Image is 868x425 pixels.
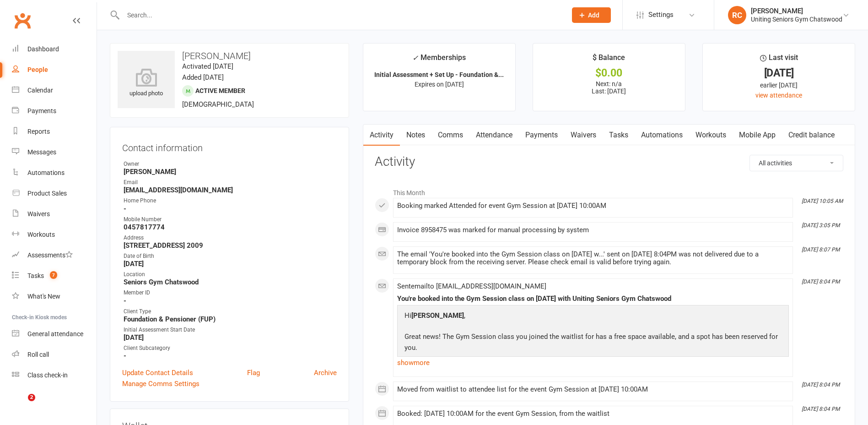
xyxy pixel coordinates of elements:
[124,260,337,268] strong: [DATE]
[27,272,44,279] div: Tasks
[12,80,97,101] a: Calendar
[711,68,846,78] div: [DATE]
[124,278,337,286] strong: Seniors Gym Chatswood
[802,198,843,204] i: [DATE] 10:05 AM
[12,163,97,183] a: Automations
[782,125,841,146] a: Credit balance
[9,394,31,416] iframe: Intercom live chat
[124,307,337,316] div: Client Type
[118,51,341,61] h3: [PERSON_NAME]
[124,234,337,242] div: Address
[755,92,802,99] a: view attendance
[124,160,337,169] div: Owner
[397,202,789,210] div: Booking marked Attended for event Gym Session at [DATE] 10:00AM
[12,142,97,163] a: Messages
[431,125,469,146] a: Comms
[27,66,48,73] div: People
[27,107,56,114] div: Payments
[588,11,599,19] span: Add
[27,351,49,358] div: Roll call
[124,352,337,360] strong: -
[27,251,73,259] div: Assessments
[124,215,337,224] div: Mobile Number
[751,7,842,15] div: [PERSON_NAME]
[124,223,337,231] strong: 0457817774
[120,9,560,22] input: Search...
[11,9,34,32] a: Clubworx
[182,73,224,82] time: Added [DATE]
[375,155,843,169] h3: Activity
[12,224,97,245] a: Workouts
[124,344,337,353] div: Client Subcategory
[27,128,50,135] div: Reports
[689,125,733,146] a: Workouts
[50,271,57,279] span: 7
[375,183,843,198] li: This Month
[182,100,254,109] span: [DEMOGRAPHIC_DATA]
[124,252,337,261] div: Date of Birth
[593,52,625,68] div: $ Balance
[12,266,97,286] a: Tasks 7
[28,394,35,401] span: 2
[118,68,175,98] div: upload photo
[27,293,60,300] div: What's New
[124,178,337,187] div: Email
[195,87,245,94] span: Active member
[27,45,59,53] div: Dashboard
[12,39,97,60] a: Dashboard
[12,365,97,386] a: Class kiosk mode
[411,311,464,320] strong: [PERSON_NAME]
[124,333,337,342] strong: [DATE]
[397,251,789,266] div: The email 'You're booked into the Gym Session class on [DATE] w...' sent on [DATE] 8:04PM was not...
[12,344,97,365] a: Roll call
[397,295,789,303] div: You're booked into the Gym Session class on [DATE] with Uniting Seniors Gym Chatswood
[12,286,97,307] a: What's New
[412,54,418,62] i: ✓
[572,7,611,23] button: Add
[728,6,746,24] div: RC
[124,297,337,305] strong: -
[124,196,337,205] div: Home Phone
[314,367,337,378] a: Archive
[27,148,56,156] div: Messages
[397,226,789,234] div: Invoice 8958475 was marked for manual processing by system
[635,125,689,146] a: Automations
[12,204,97,224] a: Waivers
[124,205,337,213] strong: -
[247,367,260,378] a: Flag
[400,125,431,146] a: Notes
[27,231,55,238] div: Workouts
[541,68,677,78] div: $0.00
[802,406,840,412] i: [DATE] 8:04 PM
[564,125,603,146] a: Waivers
[402,310,784,323] p: Hi ,
[711,80,846,90] div: earlier [DATE]
[397,356,789,369] a: show more
[397,386,789,393] div: Moved from waitlist to attendee list for the event Gym Session at [DATE] 10:00AM
[124,241,337,250] strong: [STREET_ADDRESS] 2009
[603,125,635,146] a: Tasks
[363,125,400,146] a: Activity
[27,371,68,379] div: Class check-in
[12,121,97,142] a: Reports
[124,168,337,176] strong: [PERSON_NAME]
[124,186,337,194] strong: [EMAIL_ADDRESS][DOMAIN_NAME]
[182,62,233,71] time: Activated [DATE]
[751,15,842,23] div: Uniting Seniors Gym Chatswood
[733,125,782,146] a: Mobile App
[415,81,464,88] span: Expires on [DATE]
[402,331,784,355] p: Great news! The Gym Session class you joined the waitlist for has a free space available, and a s...
[412,52,466,69] div: Memberships
[541,80,677,95] p: Next: n/a Last: [DATE]
[397,282,546,290] span: Sent email to [EMAIL_ADDRESS][DOMAIN_NAME]
[469,125,519,146] a: Attendance
[12,183,97,204] a: Product Sales
[374,71,504,78] strong: Initial Assessment + Set Up - Foundation &...
[122,378,199,389] a: Manage Comms Settings
[12,245,97,266] a: Assessments
[124,315,337,323] strong: Foundation & Pensioner (FUP)
[27,330,83,338] div: General attendance
[12,324,97,344] a: General attendance kiosk mode
[27,169,65,176] div: Automations
[124,326,337,334] div: Initial Assessment Start Date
